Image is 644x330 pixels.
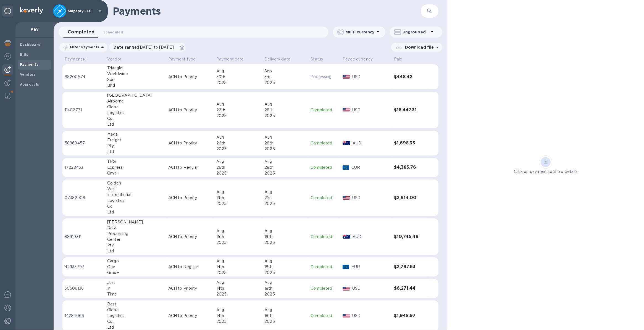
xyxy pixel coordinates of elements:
[216,134,260,140] div: Aug
[394,56,403,62] p: Paid
[103,29,123,35] span: Scheduled
[65,107,103,113] p: 11402771
[20,43,41,47] b: Dashboard
[216,270,260,276] div: 2025
[65,56,88,62] p: Payment №
[311,74,338,80] p: Processing
[65,56,95,62] span: Payment №
[264,74,306,80] div: 3rd
[65,264,103,270] p: 42933797
[264,134,306,140] div: Aug
[68,45,99,49] p: Filter Payments
[264,228,306,234] div: Aug
[107,131,164,137] div: Mega
[394,165,425,170] h3: $4,383.76
[107,104,164,110] div: Global
[346,29,375,35] p: Multi currency
[264,201,306,207] div: 2025
[65,140,103,146] p: 58869457
[353,234,390,240] p: AUD
[311,264,338,270] p: Completed
[114,44,177,50] p: Date range :
[311,56,330,62] span: Status
[216,234,260,240] div: 15th
[264,195,306,201] div: 21st
[168,195,212,201] p: ACH to Priority
[168,74,212,80] p: ACH to Priority
[107,65,164,71] div: Triangle
[107,77,164,83] div: Sdn
[394,195,425,200] h3: $2,914.00
[107,110,164,116] div: Logistics
[107,237,164,242] div: Center
[107,116,164,122] div: Co.,
[264,113,306,119] div: 2025
[394,264,425,270] h3: $2,797.63
[107,192,164,198] div: International
[216,280,260,286] div: Aug
[311,313,338,319] p: Completed
[394,56,410,62] span: Paid
[352,107,390,113] p: USD
[68,28,94,36] span: Completed
[394,286,425,291] h3: $6,271.44
[264,159,306,165] div: Aug
[352,313,390,319] p: USD
[264,189,306,195] div: Aug
[65,195,103,201] p: 07382908
[216,228,260,234] div: Aug
[20,82,39,86] b: Approvals
[216,159,260,165] div: Aug
[20,52,28,57] b: Bills
[107,242,164,248] div: Pty
[311,195,338,201] p: Completed
[168,264,212,270] p: ACH to Regular
[107,219,164,225] div: [PERSON_NAME]
[107,264,164,270] div: One
[216,80,260,86] div: 2025
[343,56,373,62] p: Payee currency
[216,146,260,152] div: 2025
[216,189,260,195] div: Aug
[216,291,260,297] div: 2025
[107,165,164,170] div: Express
[20,62,38,67] b: Payments
[168,286,212,291] p: ACH to Priority
[216,56,251,62] span: Payment date
[352,286,390,291] p: USD
[107,71,164,77] div: Worldwide
[352,195,390,201] p: USD
[264,101,306,107] div: Aug
[264,68,306,74] div: Sep
[216,319,260,324] div: 2025
[311,165,338,170] p: Completed
[343,235,350,239] img: AUD
[264,234,306,240] div: 19th
[107,307,164,313] div: Global
[216,140,260,146] div: 26th
[216,264,260,270] div: 14th
[264,319,306,324] div: 2025
[264,258,306,264] div: Aug
[65,313,103,319] p: 14284066
[311,56,323,62] p: Status
[168,56,196,62] p: Payment type
[107,56,128,62] span: Vendor
[216,313,260,319] div: 14th
[351,264,390,270] p: EUR
[264,80,306,86] div: 2025
[65,234,103,240] p: 88919311
[264,291,306,297] div: 2025
[264,264,306,270] div: 18th
[311,234,338,240] p: Completed
[20,72,36,76] b: Vendors
[65,165,103,170] p: 17228433
[343,314,350,318] img: USD
[394,141,425,146] h3: $1,698.33
[107,170,164,176] div: GmbH
[2,6,13,17] div: Unpin categories
[394,74,425,80] h3: $448.42
[403,44,434,50] p: Download file
[65,286,103,291] p: 30506136
[113,5,373,17] h1: Payments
